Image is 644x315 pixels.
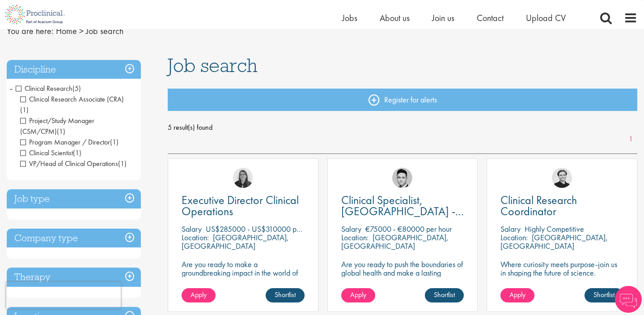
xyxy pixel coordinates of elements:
a: Shortlist [585,288,623,302]
span: VP/Head of Clinical Operations [20,159,127,168]
span: - [10,81,13,95]
img: Nico Kohlwes [552,168,572,188]
p: Highly Competitive [525,224,584,234]
a: Join us [432,12,454,24]
h3: Job type [7,189,141,209]
img: Connor Lynes [392,168,412,188]
span: 5 result(s) found [168,121,637,134]
span: Job search [168,53,258,77]
iframe: reCAPTCHA [6,282,121,309]
p: [GEOGRAPHIC_DATA], [GEOGRAPHIC_DATA] [500,232,608,251]
p: Are you ready to make a groundbreaking impact in the world of biotechnology? Join a growing compa... [182,260,305,302]
span: Location: [182,232,209,243]
p: Are you ready to push the boundaries of global health and make a lasting impact? This role at a h... [341,260,464,302]
span: Clinical Research Coordinator [500,192,577,219]
span: (1) [73,148,81,157]
span: Location: [500,232,528,243]
span: (1) [110,137,119,147]
span: (1) [20,105,29,115]
span: > [79,25,84,37]
span: Project/Study Manager (CSM/CPM) [20,116,94,136]
span: Program Manager / Director [20,137,119,147]
span: Clinical Research [16,84,72,93]
span: Salary [182,224,202,234]
a: Apply [182,288,216,302]
a: breadcrumb link [56,25,77,37]
span: Program Manager / Director [20,137,110,147]
span: Apply [191,290,207,299]
span: Clinical Scientist [20,148,81,157]
img: Chatbot [615,286,642,313]
a: Clinical Research Coordinator [500,195,623,217]
span: VP/Head of Clinical Operations [20,159,118,168]
span: Clinical Scientist [20,148,73,157]
p: €75000 - €80000 per hour [365,224,452,234]
span: Executive Director Clinical Operations [182,192,299,219]
span: (5) [72,84,81,93]
h3: Discipline [7,60,141,79]
a: Executive Director Clinical Operations [182,195,305,217]
span: Job search [86,25,123,37]
img: Ciara Noble [233,168,253,188]
a: 1 [624,134,637,145]
span: (1) [118,159,127,168]
a: Upload CV [526,12,566,24]
p: [GEOGRAPHIC_DATA], [GEOGRAPHIC_DATA] [182,232,289,251]
span: (1) [57,127,65,136]
a: Contact [477,12,504,24]
a: Shortlist [425,288,464,302]
span: Clinical Research Associate (CRA) [20,94,124,104]
a: Apply [500,288,534,302]
p: US$285000 - US$310000 per annum [206,224,325,234]
span: Clinical Research [16,84,81,93]
p: [GEOGRAPHIC_DATA], [GEOGRAPHIC_DATA] [341,232,449,251]
span: Salary [341,224,361,234]
a: About us [380,12,410,24]
a: Apply [341,288,375,302]
span: Salary [500,224,521,234]
a: Clinical Specialist, [GEOGRAPHIC_DATA] - Cardiac [341,195,464,217]
span: Apply [509,290,525,299]
a: Register for alerts [168,89,637,111]
a: Jobs [342,12,357,24]
span: Apply [350,290,366,299]
span: Clinical Specialist, [GEOGRAPHIC_DATA] - Cardiac [341,192,464,230]
p: Where curiosity meets purpose-join us in shaping the future of science. [500,260,623,277]
h3: Therapy [7,268,141,287]
span: You are here: [7,25,54,37]
h3: Company type [7,229,141,248]
span: Clinical Research Associate (CRA) [20,94,124,115]
span: Location: [341,232,369,243]
a: Shortlist [266,288,305,302]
